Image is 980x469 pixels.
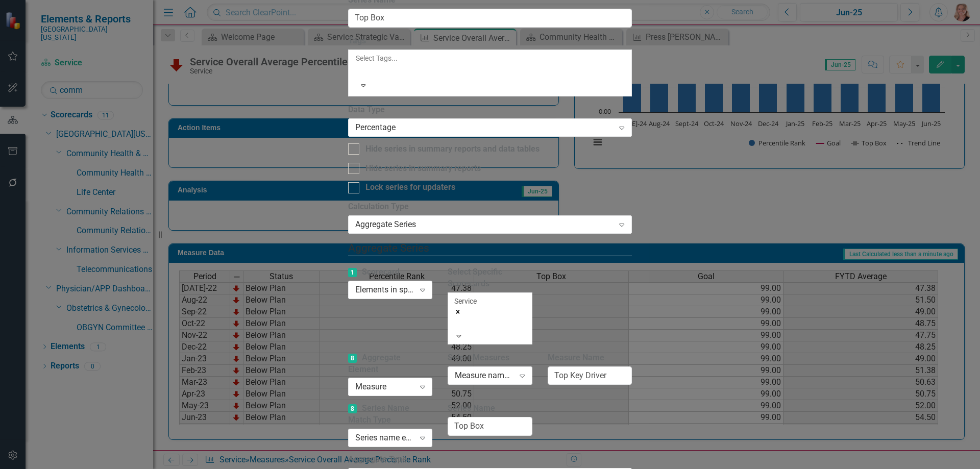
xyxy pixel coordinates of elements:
[455,369,514,381] div: Measure name contains...
[348,454,632,465] label: Aggregate Type
[348,240,632,256] legend: Aggregate Series
[448,266,532,290] label: Select Specific Scorecards
[348,266,432,278] label: Scorecard
[454,296,525,306] div: Service
[348,268,357,277] span: 1
[548,352,632,364] label: Measure Name
[454,306,525,316] div: Remove Service
[355,284,414,296] div: Elements in specific Scorecards
[348,404,357,413] span: 8
[355,432,414,444] div: Series name equals...
[348,354,357,363] span: 8
[355,381,414,393] div: Measure
[365,143,540,155] div: Hide series in summary reports and data tables
[348,35,632,47] label: Tags
[348,104,632,116] label: Data Type
[448,403,532,414] label: Series Name
[365,163,481,175] div: Hide series in summary reports
[348,201,632,213] label: Calculation Type
[356,53,624,63] div: Select Tags...
[355,219,614,231] div: Aggregate Series
[365,182,455,193] div: Lock series for updaters
[348,9,632,28] input: Series Name
[348,352,432,376] label: Aggregate Element
[448,352,532,364] label: Select Measures
[355,121,614,133] div: Percentage
[348,403,432,426] label: Series Name Match Type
